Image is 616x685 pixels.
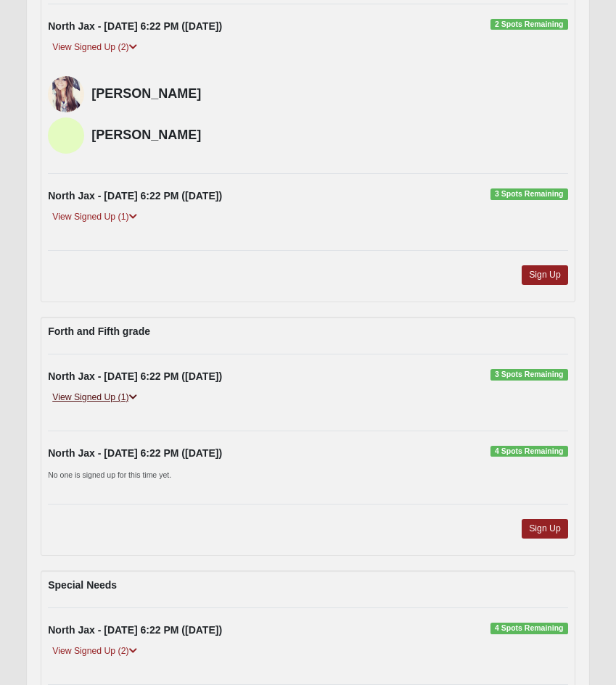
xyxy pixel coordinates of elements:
[48,117,84,154] img: Terri Waldrop
[490,369,568,381] span: 3 Spots Remaining
[48,40,141,55] a: View Signed Up (2)
[48,190,222,202] strong: North Jax - [DATE] 6:22 PM ([DATE])
[48,447,222,459] strong: North Jax - [DATE] 6:22 PM ([DATE])
[48,644,141,659] a: View Signed Up (2)
[522,519,568,539] a: Sign Up
[48,579,117,591] strong: Special Needs
[48,470,171,479] small: No one is signed up for this time yet.
[91,86,568,102] h4: [PERSON_NAME]
[91,128,568,144] h4: [PERSON_NAME]
[48,20,222,32] strong: North Jax - [DATE] 6:22 PM ([DATE])
[48,209,141,225] a: View Signed Up (1)
[490,446,568,457] span: 4 Spots Remaining
[48,76,84,112] img: Kaley Carroll
[490,188,568,200] span: 3 Spots Remaining
[48,624,222,636] strong: North Jax - [DATE] 6:22 PM ([DATE])
[48,390,141,405] a: View Signed Up (1)
[48,325,150,337] strong: Forth and Fifth grade
[522,265,568,285] a: Sign Up
[490,19,568,30] span: 2 Spots Remaining
[48,370,222,382] strong: North Jax - [DATE] 6:22 PM ([DATE])
[490,623,568,634] span: 4 Spots Remaining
